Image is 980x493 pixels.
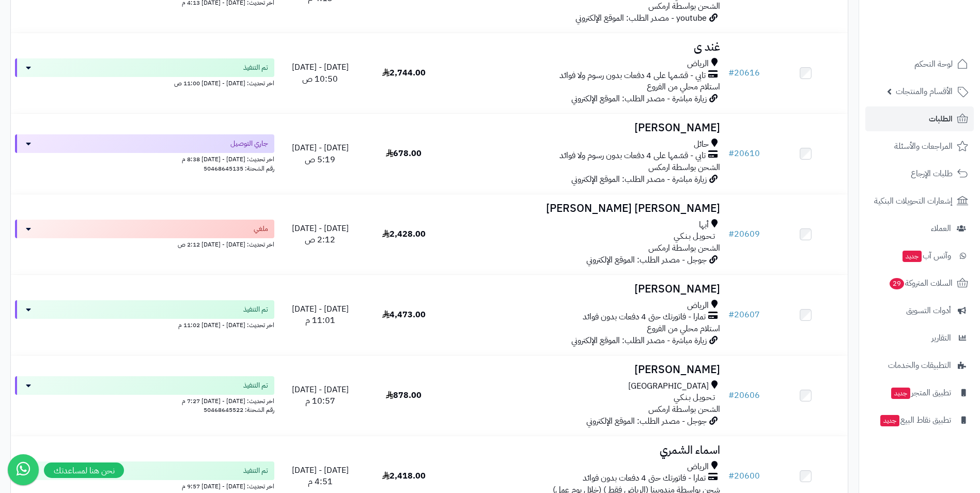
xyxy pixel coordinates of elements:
[865,326,974,350] a: التقارير
[571,93,707,105] span: زيارة مباشرة - مصدر الطلب: الموقع الإلكتروني
[874,194,953,208] span: إشعارات التحويلات البنكية
[890,278,904,289] span: 29
[865,408,974,433] a: تطبيق نقاط البيعجديد
[15,238,274,249] div: اخر تحديث: [DATE] - [DATE] 2:12 ص
[382,67,426,79] span: 2,744.00
[571,173,707,186] span: زيارة مباشرة - مصدر الطلب: الموقع الإلكتروني
[903,251,922,262] span: جديد
[728,389,760,402] a: #20606
[865,271,974,296] a: السلات المتروكة29
[586,254,707,266] span: جوجل - مصدر الطلب: الموقع الإلكتروني
[450,41,720,53] h3: غند ى
[906,303,951,318] span: أدوات التسويق
[694,138,709,150] span: حائل
[292,222,349,246] span: [DATE] - [DATE] 2:12 ص
[204,164,274,173] span: رقم الشحنة: 50468645135
[292,383,349,408] span: [DATE] - [DATE] 10:57 م
[901,249,951,263] span: وآتس آب
[559,70,706,82] span: تابي - قسّمها على 4 دفعات بدون رسوم ولا فوائد
[910,29,970,51] img: logo-2.png
[728,470,760,482] a: #20600
[865,216,974,241] a: العملاء
[865,189,974,213] a: إشعارات التحويلات البنكية
[254,224,268,234] span: ملغي
[450,203,720,214] h3: [PERSON_NAME] [PERSON_NAME]
[386,147,422,160] span: 678.00
[865,161,974,186] a: طلبات الإرجاع
[896,84,953,99] span: الأقسام والمنتجات
[292,464,349,488] span: [DATE] - [DATE] 4:51 م
[687,461,709,473] span: الرياض
[243,380,268,391] span: تم التنفيذ
[648,403,720,415] span: الشحن بواسطة ارمكس
[243,304,268,315] span: تم التنفيذ
[728,470,734,482] span: #
[865,380,974,405] a: تطبيق المتجرجديد
[243,63,268,73] span: تم التنفيذ
[292,303,349,327] span: [DATE] - [DATE] 11:01 م
[728,389,734,402] span: #
[728,309,760,321] a: #20607
[647,322,720,335] span: استلام محلي من الفروع
[674,230,715,242] span: تـحـويـل بـنـكـي
[888,358,951,373] span: التطبيقات والخدمات
[571,334,707,347] span: زيارة مباشرة - مصدر الطلب: الموقع الإلكتروني
[382,228,426,240] span: 2,428.00
[890,386,951,400] span: تطبيق المتجر
[586,415,707,427] span: جوجل - مصدر الطلب: الموقع الإلكتروني
[450,122,720,134] h3: [PERSON_NAME]
[559,150,706,162] span: تابي - قسّمها على 4 دفعات بدون رسوم ولا فوائد
[728,228,760,240] a: #20609
[450,283,720,295] h3: [PERSON_NAME]
[450,364,720,376] h3: [PERSON_NAME]
[450,444,720,456] h3: اسماء الشمري
[628,380,709,392] span: [GEOGRAPHIC_DATA]
[647,81,720,93] span: استلام محلي من الفروع
[929,112,953,126] span: الطلبات
[889,276,953,290] span: السلات المتروكة
[583,472,706,484] span: تمارا - فاتورتك حتى 4 دفعات بدون فوائد
[931,331,951,345] span: التقارير
[699,219,709,231] span: أبها
[204,405,274,414] span: رقم الشحنة: 50468645522
[575,12,707,24] span: youtube - مصدر الطلب: الموقع الإلكتروني
[894,139,953,153] span: المراجعات والأسئلة
[292,61,349,85] span: [DATE] - [DATE] 10:50 ص
[382,309,426,321] span: 4,473.00
[728,228,734,240] span: #
[728,147,734,160] span: #
[687,300,709,312] span: الرياض
[728,67,760,79] a: #20616
[931,221,951,236] span: العملاء
[880,415,899,426] span: جديد
[865,298,974,323] a: أدوات التسويق
[914,57,953,71] span: لوحة التحكم
[243,466,268,476] span: تم التنفيذ
[728,147,760,160] a: #20610
[674,392,715,404] span: تـحـويـل بـنـكـي
[865,353,974,378] a: التطبيقات والخدمات
[687,58,709,70] span: الرياض
[865,52,974,76] a: لوحة التحكم
[728,309,734,321] span: #
[15,153,274,164] div: اخر تحديث: [DATE] - [DATE] 8:38 م
[15,319,274,330] div: اخر تحديث: [DATE] - [DATE] 11:02 م
[891,388,910,399] span: جديد
[15,395,274,406] div: اخر تحديث: [DATE] - [DATE] 7:27 م
[865,134,974,159] a: المراجعات والأسئلة
[15,77,274,88] div: اخر تحديث: [DATE] - [DATE] 11:00 ص
[648,161,720,174] span: الشحن بواسطة ارمكس
[583,311,706,323] span: تمارا - فاتورتك حتى 4 دفعات بدون فوائد
[292,142,349,166] span: [DATE] - [DATE] 5:19 ص
[386,389,422,402] span: 878.00
[382,470,426,482] span: 2,418.00
[230,138,268,149] span: جاري التوصيل
[648,242,720,254] span: الشحن بواسطة ارمكس
[879,413,951,427] span: تطبيق نقاط البيع
[865,243,974,268] a: وآتس آبجديد
[15,480,274,491] div: اخر تحديث: [DATE] - [DATE] 9:57 م
[865,106,974,131] a: الطلبات
[728,67,734,79] span: #
[911,166,953,181] span: طلبات الإرجاع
